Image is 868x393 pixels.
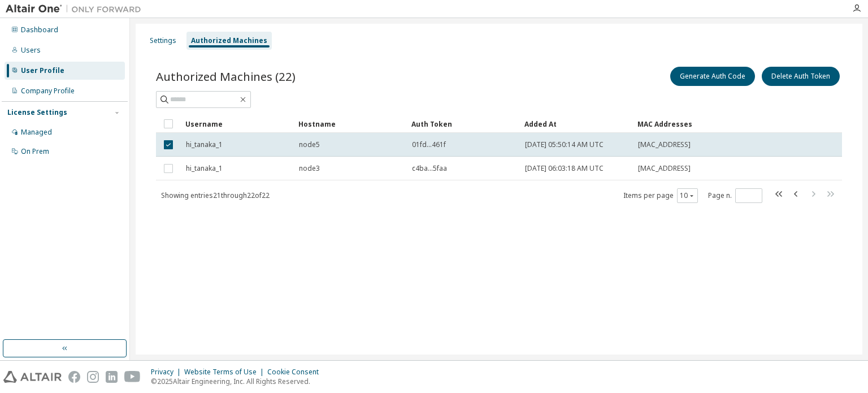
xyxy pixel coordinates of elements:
div: On Prem [21,147,49,156]
span: [DATE] 06:03:18 AM UTC [525,164,604,173]
div: Authorized Machines [191,36,267,45]
img: Altair One [6,3,147,15]
div: Hostname [298,115,402,133]
div: Added At [524,115,628,133]
div: Auth Token [411,115,515,133]
span: Items per page [623,188,698,203]
div: Cookie Consent [267,368,325,377]
span: Showing entries 21 through 22 of 22 [161,191,270,200]
span: node3 [299,164,320,173]
div: Username [185,115,289,133]
div: Managed [21,128,52,137]
img: youtube.svg [124,371,141,383]
div: Company Profile [21,87,75,96]
div: MAC Addresses [637,115,723,133]
img: instagram.svg [87,371,99,383]
span: Page n. [708,188,762,203]
span: hi_tanaka_1 [186,140,223,149]
div: Dashboard [21,25,58,34]
button: Delete Auth Token [762,67,840,86]
span: [MAC_ADDRESS] [638,140,691,149]
img: linkedin.svg [106,371,118,383]
span: hi_tanaka_1 [186,164,223,173]
div: Website Terms of Use [184,368,267,377]
div: Users [21,46,41,55]
div: User Profile [21,66,64,75]
div: Privacy [151,368,184,377]
span: c4ba...5faa [412,164,447,173]
button: 10 [680,191,695,200]
div: License Settings [7,108,67,117]
p: © 2025 Altair Engineering, Inc. All Rights Reserved. [151,377,325,386]
img: altair_logo.svg [3,371,62,383]
div: Settings [150,36,176,45]
span: 01fd...461f [412,140,446,149]
span: [MAC_ADDRESS] [638,164,691,173]
button: Generate Auth Code [670,67,755,86]
img: facebook.svg [68,371,80,383]
span: Authorized Machines (22) [156,68,296,84]
span: [DATE] 05:50:14 AM UTC [525,140,604,149]
span: node5 [299,140,320,149]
